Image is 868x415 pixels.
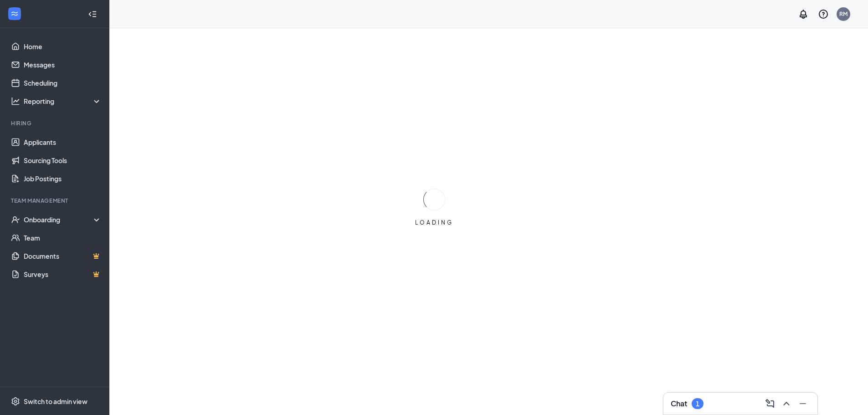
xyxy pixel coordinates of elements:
[779,396,794,411] button: ChevronUp
[797,398,808,409] svg: Minimize
[24,169,102,188] a: Job Postings
[796,396,810,411] button: Minimize
[781,398,792,409] svg: ChevronUp
[671,399,687,409] h3: Chat
[411,219,457,226] div: LOADING
[88,10,97,19] svg: Collapse
[839,10,847,18] div: RM
[24,151,102,169] a: Sourcing Tools
[24,97,102,106] div: Reporting
[24,37,102,56] a: Home
[11,97,20,106] svg: Analysis
[24,229,102,247] a: Team
[24,133,102,151] a: Applicants
[24,397,87,406] div: Switch to admin view
[24,265,102,283] a: SurveysCrown
[11,397,20,406] svg: Settings
[765,398,776,409] svg: ComposeMessage
[696,400,699,408] div: 1
[763,396,777,411] button: ComposeMessage
[24,74,102,92] a: Scheduling
[798,9,809,20] svg: Notifications
[11,215,20,224] svg: UserCheck
[24,247,102,265] a: DocumentsCrown
[11,197,100,205] div: Team Management
[818,9,829,20] svg: QuestionInfo
[10,9,19,18] svg: WorkstreamLogo
[11,119,100,127] div: Hiring
[24,56,102,74] a: Messages
[24,215,94,224] div: Onboarding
